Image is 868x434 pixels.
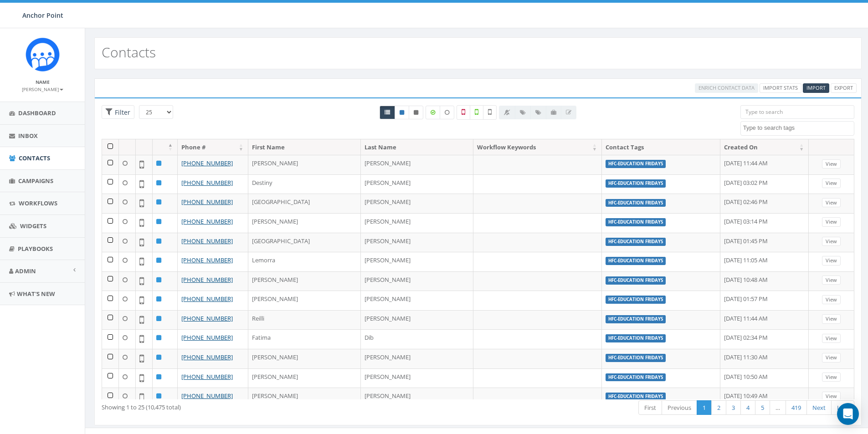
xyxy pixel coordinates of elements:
span: Import [806,84,826,91]
a: [PHONE_NUMBER] [181,373,233,381]
a: View [822,237,841,246]
textarea: Search [743,124,854,132]
span: Dashboard [18,109,56,117]
td: Lemorra [248,252,361,271]
td: Destiny [248,174,361,194]
label: HFC-Education Fridays [606,334,666,342]
th: First Name [248,139,361,155]
a: View [822,373,841,382]
a: Last [831,400,854,415]
label: HFC-Education Fridays [606,160,666,168]
td: [PERSON_NAME] [361,252,473,271]
a: [PHONE_NUMBER] [181,179,233,187]
span: Admin [15,267,36,275]
a: [PHONE_NUMBER] [181,159,233,167]
td: [DATE] 10:48 AM [720,271,809,291]
input: Type to search [740,105,854,119]
td: [PERSON_NAME] [248,155,361,174]
td: [DATE] 11:30 AM [720,349,809,368]
label: HFC-Education Fridays [606,373,666,382]
img: Rally_platform_Icon_1.png [26,37,60,71]
td: [PERSON_NAME] [248,349,361,368]
td: [DATE] 02:34 PM [720,329,809,349]
td: [DATE] 10:49 AM [720,388,809,407]
span: CSV files only [806,84,826,91]
td: [PERSON_NAME] [248,291,361,310]
a: View [822,295,841,305]
a: 1 [697,400,712,415]
label: Data Enriched [426,106,440,119]
td: [PERSON_NAME] [248,271,361,291]
th: Contact Tags [602,139,720,155]
a: View [822,334,841,343]
a: [PHONE_NUMBER] [181,237,233,245]
a: 2 [711,400,726,415]
a: [PHONE_NUMBER] [181,392,233,400]
td: [DATE] 11:44 AM [720,310,809,330]
td: [DATE] 01:57 PM [720,291,809,310]
td: [GEOGRAPHIC_DATA] [248,194,361,213]
label: HFC-Education Fridays [606,296,666,304]
label: Not Validated [483,105,497,120]
label: Data not Enriched [440,106,454,119]
a: [PHONE_NUMBER] [181,295,233,303]
td: [DATE] 02:46 PM [720,194,809,213]
a: All contacts [380,106,395,119]
label: HFC-Education Fridays [606,218,666,226]
a: [PHONE_NUMBER] [181,276,233,284]
th: Created On: activate to sort column ascending [720,139,809,155]
a: [PHONE_NUMBER] [181,314,233,322]
a: [PHONE_NUMBER] [181,256,233,264]
td: [PERSON_NAME] [361,174,473,194]
a: 4 [740,400,755,415]
td: [PERSON_NAME] [248,388,361,407]
small: Name [36,79,50,85]
td: [GEOGRAPHIC_DATA] [248,233,361,252]
td: [PERSON_NAME] [361,271,473,291]
i: This phone number is unsubscribed and has opted-out of all texts. [414,110,418,115]
a: 3 [726,400,741,415]
td: [PERSON_NAME] [361,368,473,388]
span: Inbox [18,132,38,140]
a: Next [806,400,832,415]
a: First [638,400,662,415]
span: Widgets [20,222,46,230]
span: Filter [113,108,130,117]
td: [PERSON_NAME] [361,291,473,310]
td: [DATE] 11:44 AM [720,155,809,174]
span: Anchor Point [22,11,63,20]
td: [PERSON_NAME] [361,349,473,368]
label: HFC-Education Fridays [606,257,666,265]
a: [PHONE_NUMBER] [181,333,233,342]
td: [PERSON_NAME] [361,194,473,213]
a: [PHONE_NUMBER] [181,198,233,206]
div: Open Intercom Messenger [837,403,859,425]
td: [PERSON_NAME] [361,388,473,407]
label: HFC-Education Fridays [606,199,666,207]
a: View [822,276,841,285]
a: Active [395,106,409,119]
td: Fatima [248,329,361,349]
label: HFC-Education Fridays [606,238,666,246]
a: View [822,314,841,324]
a: View [822,198,841,208]
a: 5 [755,400,770,415]
a: [PHONE_NUMBER] [181,353,233,361]
td: [PERSON_NAME] [361,213,473,233]
a: View [822,353,841,363]
label: HFC-Education Fridays [606,276,666,285]
td: [DATE] 11:05 AM [720,252,809,271]
label: HFC-Education Fridays [606,315,666,323]
span: Playbooks [18,245,53,253]
td: [PERSON_NAME] [361,310,473,330]
a: Import [803,83,829,93]
a: View [822,159,841,169]
label: HFC-Education Fridays [606,393,666,401]
label: HFC-Education Fridays [606,354,666,362]
a: Opted Out [409,106,423,119]
span: Advance Filter [102,105,134,119]
i: This phone number is subscribed and will receive texts. [400,110,404,115]
span: Workflows [19,199,57,207]
a: 419 [786,400,807,415]
td: [DATE] 10:50 AM [720,368,809,388]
